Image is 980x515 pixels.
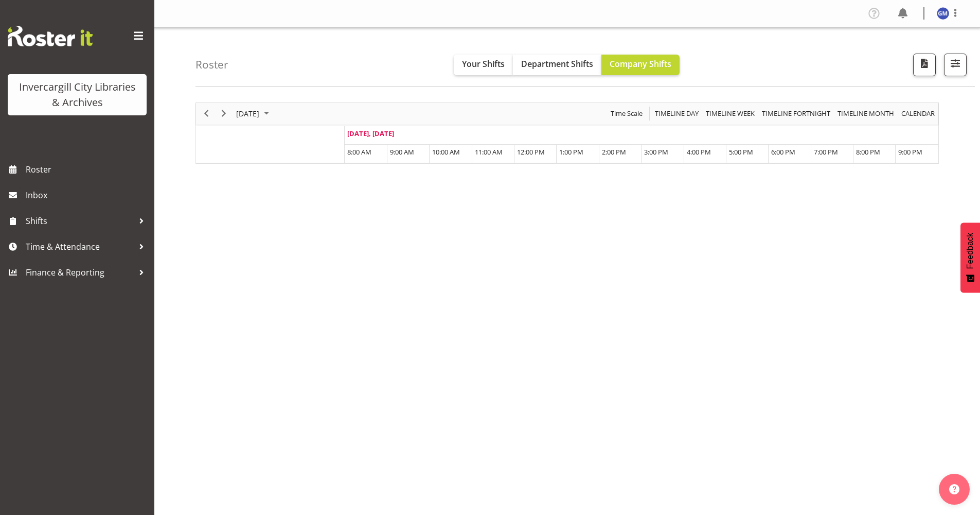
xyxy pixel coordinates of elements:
button: Month [900,107,937,120]
span: 3:00 PM [644,147,668,157]
span: Department Shifts [521,58,593,70]
span: 8:00 PM [856,147,880,157]
span: Feedback [966,233,975,269]
span: Shifts [26,213,134,229]
div: Timeline Day of September 25, 2025 [195,102,939,164]
div: September 25, 2025 [233,103,275,125]
button: September 2025 [235,107,274,120]
span: 2:00 PM [602,147,626,157]
button: Timeline Day [653,107,701,120]
span: Finance & Reporting [26,265,134,280]
button: Timeline Month [836,107,896,120]
button: Your Shifts [454,55,513,75]
span: [DATE] [235,107,260,120]
img: help-xxl-2.png [949,484,959,494]
span: 9:00 AM [390,147,414,157]
img: Rosterit website logo [8,26,93,46]
span: 1:00 PM [559,147,583,157]
div: next period [215,103,233,125]
button: Department Shifts [513,55,601,75]
span: calendar [900,107,936,120]
span: 10:00 AM [432,147,460,157]
button: Time Scale [609,107,645,120]
span: [DATE], [DATE] [347,129,394,138]
span: Timeline Day [654,107,700,120]
span: Company Shifts [610,58,671,70]
div: Invercargill City Libraries & Archives [18,79,136,110]
button: Filter Shifts [944,54,967,76]
button: Company Shifts [601,55,680,75]
div: previous period [198,103,215,125]
span: 7:00 PM [814,147,838,157]
span: 4:00 PM [687,147,711,157]
button: Download a PDF of the roster for the current day [913,54,936,76]
span: Your Shifts [462,58,505,70]
h4: Roster [195,59,228,71]
span: 12:00 PM [517,147,545,157]
img: gabriel-mckay-smith11662.jpg [937,7,949,20]
span: 6:00 PM [771,147,795,157]
span: Inbox [26,187,149,203]
span: 9:00 PM [898,147,922,157]
span: Roster [26,162,149,177]
button: Next [217,107,231,120]
button: Timeline Week [704,107,757,120]
span: 8:00 AM [347,147,371,157]
button: Fortnight [760,107,832,120]
span: 11:00 AM [475,147,503,157]
button: Feedback - Show survey [960,222,980,293]
span: Timeline Month [836,107,895,120]
span: Time & Attendance [26,239,134,254]
span: Timeline Fortnight [761,107,831,120]
span: Timeline Week [705,107,756,120]
span: Time Scale [610,107,644,120]
span: 5:00 PM [729,147,753,157]
button: Previous [200,107,213,120]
